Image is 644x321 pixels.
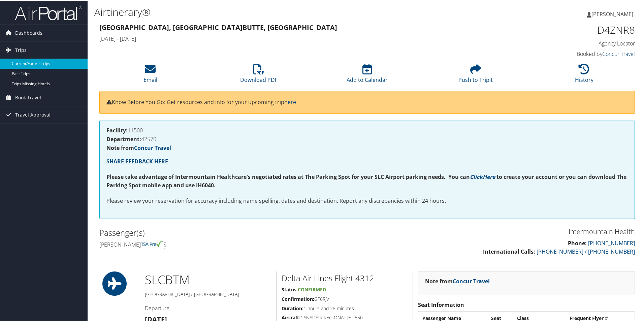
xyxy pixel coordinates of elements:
a: Add to Calendar [347,67,388,83]
a: Download PDF [240,67,278,83]
a: SHARE FEEDBACK HERE [106,157,168,164]
img: airportal-logo.png [15,4,82,20]
p: Know Before You Go: Get resources and info for your upcoming trip [106,97,628,106]
img: tsa-precheck.png [141,240,163,246]
strong: Aircraft: [282,314,300,320]
strong: Note from [425,277,490,284]
strong: Seat Information [418,300,464,308]
strong: Status: [282,286,298,292]
a: Push to Tripit [458,67,493,83]
a: Concur Travel [453,277,490,284]
strong: Confirmation: [282,295,314,301]
a: [PERSON_NAME] [587,3,640,24]
a: Email [143,67,157,83]
h4: [DATE] - [DATE] [99,34,498,42]
a: History [575,67,593,83]
h4: 42570 [106,136,628,141]
span: Trips [15,41,27,58]
h5: GT6RJV [282,295,408,302]
span: Dashboards [15,24,42,41]
h4: [PERSON_NAME] [99,240,362,248]
h4: Booked by [509,50,635,57]
h2: Delta Air Lines Flight 4312 [282,272,408,283]
a: Concur Travel [134,143,171,151]
strong: [GEOGRAPHIC_DATA], [GEOGRAPHIC_DATA] Butte, [GEOGRAPHIC_DATA] [99,22,337,31]
h5: CANADAIR REGIONAL JET 550 [282,314,408,320]
h4: Agency Locator [509,39,635,46]
strong: Department: [106,135,141,142]
h1: Airtinerary® [94,4,458,19]
span: [PERSON_NAME] [591,10,633,17]
h2: Passenger(s) [99,226,362,238]
h4: 11500 [106,127,628,132]
h1: D4ZNR8 [509,22,635,36]
span: Book Travel [15,89,41,105]
span: Confirmed [298,286,326,292]
h4: Departure [145,304,271,311]
h5: 1 hours and 28 minutes [282,304,408,311]
strong: Note from [106,143,171,151]
h1: SLC BTM [145,271,271,288]
strong: Phone: [568,239,587,246]
h3: Intermountain Health [372,226,635,236]
strong: Facility: [106,126,128,133]
a: [PHONE_NUMBER] [588,239,635,246]
a: Concur Travel [602,50,635,57]
p: Please review your reservation for accuracy including name spelling, dates and destination. Repor... [106,196,628,205]
a: [PHONE_NUMBER] / [PHONE_NUMBER] [537,247,635,255]
strong: Duration: [282,304,303,311]
a: Here [483,172,495,180]
a: here [284,98,296,105]
strong: Please take advantage of Intermountain Healthcare's negotiated rates at The Parking Spot for your... [106,172,470,180]
strong: International Calls: [483,247,535,255]
h5: [GEOGRAPHIC_DATA] / [GEOGRAPHIC_DATA] [145,290,271,297]
a: Click [470,172,483,180]
span: Travel Approval [15,106,51,123]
